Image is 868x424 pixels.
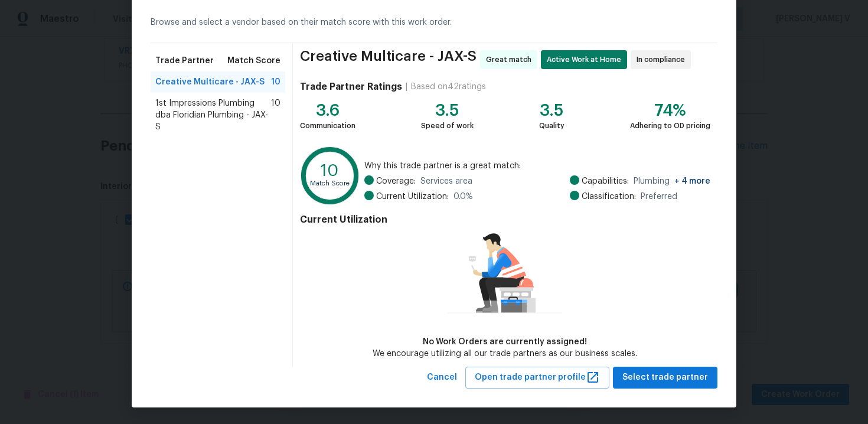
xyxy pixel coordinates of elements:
span: + 4 more [674,177,710,185]
div: No Work Orders are currently assigned! [373,336,637,348]
span: Active Work at Home [547,54,626,66]
div: | [402,81,411,93]
span: 1st Impressions Plumbing dba Floridian Plumbing - JAX-S [155,97,271,133]
div: 74% [630,105,710,116]
div: Based on 42 ratings [411,81,486,93]
span: 10 [271,97,280,133]
span: Select trade partner [622,370,708,385]
span: Coverage: [376,175,416,187]
h4: Current Utilization [300,214,710,226]
span: Classification: [582,191,636,203]
span: Match Score [227,55,280,67]
div: 3.5 [539,105,564,116]
span: Capabilities: [582,175,629,187]
text: Match Score [310,180,350,187]
div: Browse and select a vendor based on their match score with this work order. [151,2,717,43]
span: Why this trade partner is a great match: [364,160,710,172]
span: Creative Multicare - JAX-S [155,76,265,88]
span: Great match [486,54,536,66]
button: Open trade partner profile [465,367,609,389]
span: Trade Partner [155,55,214,67]
span: Cancel [427,370,457,385]
div: 3.5 [421,105,474,116]
span: In compliance [637,54,690,66]
div: Speed of work [421,120,474,132]
span: Open trade partner profile [475,370,600,385]
span: Services area [420,175,472,187]
span: Creative Multicare - JAX-S [300,50,477,69]
div: 3.6 [300,105,355,116]
text: 10 [321,162,339,179]
div: Adhering to OD pricing [630,120,710,132]
h4: Trade Partner Ratings [300,81,402,93]
span: Plumbing [634,175,710,187]
div: Communication [300,120,355,132]
div: Quality [539,120,564,132]
div: We encourage utilizing all our trade partners as our business scales. [373,348,637,360]
span: Current Utilization: [376,191,449,203]
span: 10 [271,76,280,88]
button: Cancel [422,367,462,389]
button: Select trade partner [613,367,717,389]
span: 0.0 % [453,191,473,203]
span: Preferred [641,191,677,203]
